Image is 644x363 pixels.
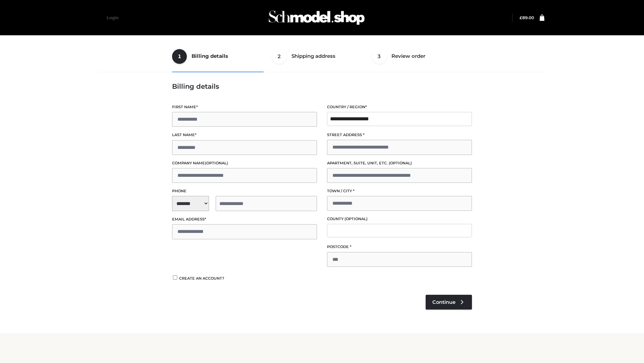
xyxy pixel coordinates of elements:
[327,216,472,222] label: County
[520,15,534,20] bdi: 89.00
[172,82,472,90] h3: Billing details
[172,104,317,110] label: First name
[389,161,412,165] span: (optional)
[172,275,178,280] input: Create an account?
[327,104,472,110] label: Country / Region
[327,188,472,194] label: Town / City
[205,161,228,165] span: (optional)
[172,216,317,223] label: Email address
[327,160,472,166] label: Apartment, suite, unit, etc.
[172,188,317,194] label: Phone
[107,15,118,20] a: Login
[344,216,368,221] span: (optional)
[327,132,472,138] label: Street address
[172,160,317,166] label: Company name
[327,244,472,250] label: Postcode
[172,132,317,138] label: Last name
[426,295,472,310] a: Continue
[266,4,367,31] img: Schmodel Admin 964
[520,15,522,20] span: £
[179,276,224,281] span: Create an account?
[520,15,534,20] a: £89.00
[432,299,455,305] span: Continue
